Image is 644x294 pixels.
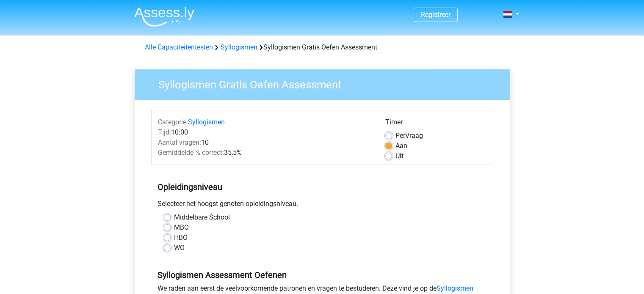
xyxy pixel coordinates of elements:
[152,127,379,137] div: 10:00
[158,270,487,280] h5: Syllogismen Assessment Oefenen
[141,42,503,52] div: Syllogismen Gratis Oefen Assessment
[158,179,487,195] h5: Opleidingsniveau
[151,199,493,212] div: Selecteer het hoogst genoten opleidingsniveau.
[188,118,225,126] a: Syllogismen
[134,7,194,27] img: Assessly
[395,131,423,141] label: Vraag
[174,212,230,223] label: Middelbare School
[152,148,379,158] div: 35,5%
[148,75,503,91] h3: Syllogismen Gratis Oefen Assessment
[174,243,185,253] label: WO
[158,128,171,136] span: Tijd:
[385,117,486,131] div: Timer
[152,137,379,148] div: 10
[158,138,201,146] span: Aantal vragen:
[221,43,257,51] a: Syllogismen
[395,132,405,140] span: Per
[158,148,224,157] span: Gemiddelde % correct:
[145,43,213,51] a: Alle Capaciteitentesten
[395,151,404,161] label: Uit
[421,11,451,19] a: Registreer
[174,223,189,233] label: MBO
[174,233,188,243] label: HBO
[395,141,407,151] label: Aan
[158,118,188,126] span: Categorie:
